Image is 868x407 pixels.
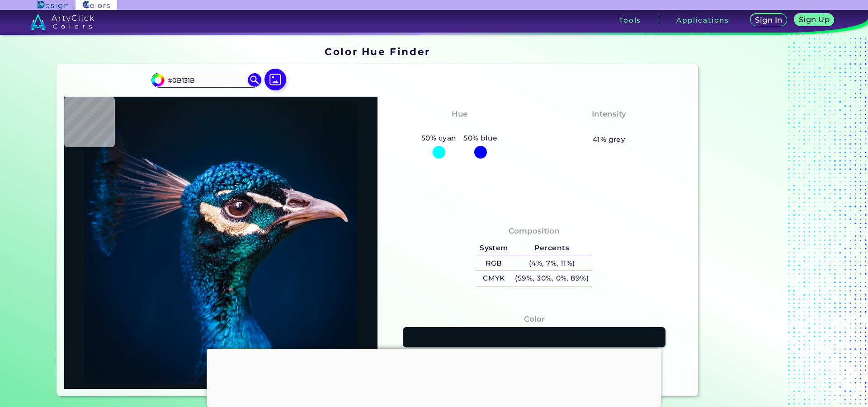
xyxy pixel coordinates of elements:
[69,101,373,384] img: img_pavlin.jpg
[418,132,460,144] h5: 50% cyan
[751,14,787,26] a: Sign In
[248,73,261,87] img: icon search
[509,225,560,238] h4: Composition
[755,16,782,23] h5: Sign In
[476,256,511,271] h5: RGB
[512,271,592,286] h5: (59%, 30%, 0%, 89%)
[592,108,626,121] h4: Intensity
[676,17,729,23] h3: Applications
[38,1,68,9] img: ArtyClick Design logo
[799,16,829,23] h5: Sign Up
[434,122,485,133] h3: Cyan-Blue
[476,241,511,256] h5: System
[164,74,248,86] input: type color..
[619,17,641,23] h3: Tools
[476,271,511,286] h5: CMYK
[512,256,592,271] h5: (4%, 7%, 11%)
[207,349,661,405] iframe: Advertisement
[524,313,545,326] h4: Color
[593,134,626,145] h5: 41% grey
[30,14,94,30] img: logo_artyclick_colors_white.svg
[588,122,630,133] h3: Medium
[264,69,286,90] img: icon picture
[452,108,467,121] h4: Hue
[325,45,430,58] h1: Color Hue Finder
[512,241,592,256] h5: Percents
[795,14,834,26] a: Sign Up
[460,132,501,144] h5: 50% blue
[702,43,815,400] iframe: Advertisement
